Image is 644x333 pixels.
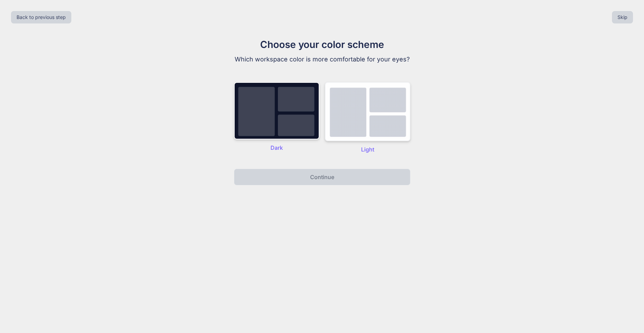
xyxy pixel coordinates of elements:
[206,37,438,52] h1: Choose your color scheme
[325,145,410,154] p: Light
[234,169,410,185] button: Continue
[234,82,319,139] img: dark
[612,11,633,23] button: Skip
[325,82,410,141] img: dark
[11,11,71,23] button: Back to previous step
[234,144,319,152] p: Dark
[310,173,334,181] p: Continue
[206,55,438,64] p: Which workspace color is more comfortable for your eyes?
